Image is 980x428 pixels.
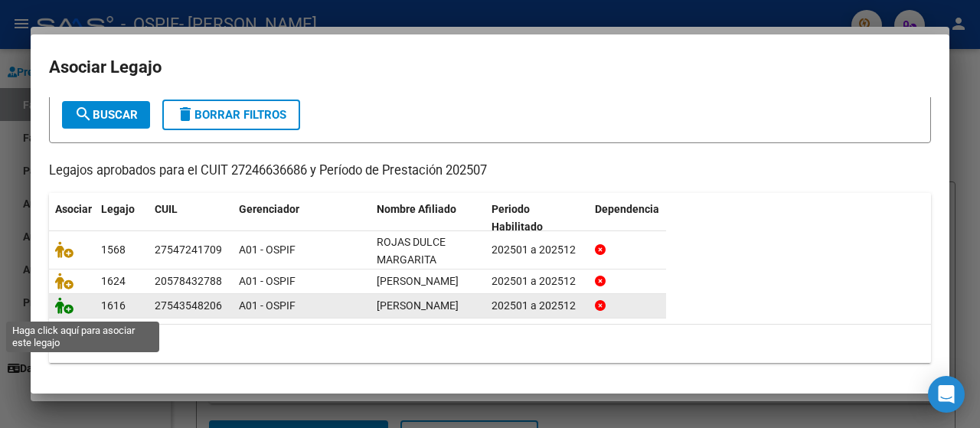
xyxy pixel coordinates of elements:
[49,53,931,82] h2: Asociar Legajo
[55,203,92,215] span: Asociar
[155,273,222,290] div: 20578432788
[95,193,149,243] datatable-header-cell: Legajo
[155,241,222,259] div: 27547241709
[239,275,296,287] span: A01 - OSPIF
[176,108,286,122] span: Borrar Filtros
[162,100,300,130] button: Borrar Filtros
[233,193,371,243] datatable-header-cell: Gerenciador
[155,203,178,215] span: CUIL
[589,193,704,243] datatable-header-cell: Dependencia
[101,203,135,215] span: Legajo
[377,275,459,287] span: MACHADO VALENTIN
[239,299,296,312] span: A01 - OSPIF
[371,193,485,243] datatable-header-cell: Nombre Afiliado
[176,105,194,123] mat-icon: delete
[377,299,459,312] span: GONZALEZ CAMILA VALENTINA
[377,203,456,215] span: Nombre Afiliado
[101,275,126,287] span: 1624
[928,376,965,413] div: Open Intercom Messenger
[485,193,589,243] datatable-header-cell: Periodo Habilitado
[149,193,233,243] datatable-header-cell: CUIL
[377,236,446,266] span: ROJAS DULCE MARGARITA
[49,193,95,243] datatable-header-cell: Asociar
[49,162,931,181] p: Legajos aprobados para el CUIT 27246636686 y Período de Prestación 202507
[49,325,931,363] div: 3 registros
[155,297,222,315] div: 27543548206
[492,273,583,290] div: 202501 a 202512
[595,203,659,215] span: Dependencia
[101,243,126,256] span: 1568
[74,105,93,123] mat-icon: search
[101,299,126,312] span: 1616
[74,108,138,122] span: Buscar
[492,241,583,259] div: 202501 a 202512
[62,101,150,129] button: Buscar
[239,203,299,215] span: Gerenciador
[492,203,543,233] span: Periodo Habilitado
[492,297,583,315] div: 202501 a 202512
[239,243,296,256] span: A01 - OSPIF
